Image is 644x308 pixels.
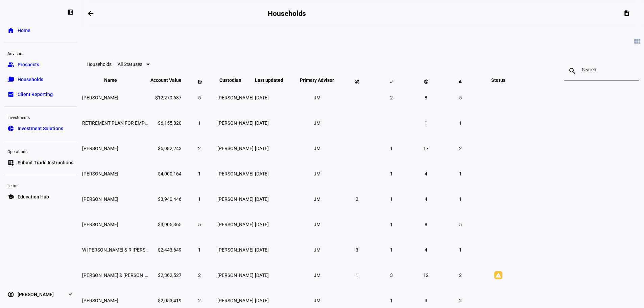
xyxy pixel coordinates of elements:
[459,171,462,176] span: 1
[311,117,323,129] li: JM
[390,95,393,100] span: 2
[82,95,118,100] span: Cathy R. Kornblith
[217,120,254,126] span: [PERSON_NAME]
[82,273,160,278] span: J Koopman & J Koopman
[217,171,254,176] span: [PERSON_NAME]
[18,159,73,166] span: Submit Trade Instructions
[150,212,182,237] td: $3,905,365
[356,196,358,202] span: 2
[104,77,127,83] span: Name
[82,146,118,151] span: Peter Kreps
[255,196,269,202] span: [DATE]
[390,146,393,151] span: 1
[217,222,254,227] span: [PERSON_NAME]
[7,193,14,200] eth-mat-symbol: school
[67,291,74,298] eth-mat-symbol: expand_more
[255,77,293,83] span: Last updated
[217,146,254,151] span: [PERSON_NAME]
[7,159,14,166] eth-mat-symbol: list_alt_add
[255,171,269,176] span: [DATE]
[198,247,201,253] span: 1
[255,146,269,151] span: [DATE]
[150,136,182,161] td: $5,982,243
[18,125,63,132] span: Investment Solutions
[217,273,254,278] span: [PERSON_NAME]
[311,92,323,104] li: JM
[623,10,630,17] mat-icon: description
[7,76,14,83] eth-mat-symbol: folder_copy
[459,273,462,278] span: 2
[423,146,429,151] span: 17
[311,244,323,256] li: JM
[150,111,182,135] td: $6,155,820
[390,298,393,303] span: 1
[425,222,427,227] span: 8
[150,187,182,211] td: $3,940,446
[150,85,182,110] td: $12,279,687
[198,146,201,151] span: 2
[82,120,205,126] span: RETIREMENT PLAN FOR EMPLOYEES OF IFPTE LOCAL 21
[4,112,77,122] div: Investments
[356,247,358,253] span: 3
[423,273,429,278] span: 12
[425,120,427,126] span: 1
[268,9,306,18] h2: Households
[82,171,118,176] span: Averie D Cohen
[150,161,182,186] td: $4,000,164
[67,9,74,16] eth-mat-symbol: left_panel_close
[459,146,462,151] span: 2
[18,193,49,200] span: Education Hub
[311,168,323,180] li: JM
[4,122,77,135] a: pie_chartInvestment Solutions
[311,142,323,155] li: JM
[18,27,30,34] span: Home
[582,67,621,72] input: Search
[255,95,269,100] span: [DATE]
[255,298,269,303] span: [DATE]
[390,171,393,176] span: 1
[390,273,393,278] span: 3
[459,247,462,253] span: 1
[217,298,254,303] span: [PERSON_NAME]
[7,125,14,132] eth-mat-symbol: pie_chart
[198,273,201,278] span: 2
[82,298,118,303] span: Sebastian Patrick Attardo
[18,61,39,68] span: Prospects
[198,196,201,202] span: 1
[425,196,427,202] span: 4
[4,181,77,190] div: Learn
[356,273,358,278] span: 1
[198,95,201,100] span: 5
[150,77,182,83] span: Account Value
[87,9,95,18] mat-icon: arrow_backwards
[82,247,169,253] span: W Hofmann & R Welling
[311,294,323,307] li: JM
[198,298,201,303] span: 2
[255,273,269,278] span: [DATE]
[633,37,641,45] mat-icon: view_module
[198,171,201,176] span: 1
[82,222,118,227] span: Krista H Mendelsohn
[118,62,142,67] span: All Statuses
[4,88,77,101] a: bid_landscapeClient Reporting
[255,247,269,253] span: [DATE]
[18,76,43,83] span: Households
[486,77,510,83] span: Status
[311,269,323,281] li: JM
[390,247,393,253] span: 1
[4,146,77,156] div: Operations
[150,263,182,287] td: $2,362,527
[390,196,393,202] span: 1
[87,62,112,67] eth-data-table-title: Households
[7,27,14,34] eth-mat-symbol: home
[425,95,427,100] span: 8
[425,247,427,253] span: 4
[18,91,53,98] span: Client Reporting
[82,196,118,202] span: Kesa Kivel
[295,77,339,83] span: Primary Advisor
[4,24,77,37] a: homeHome
[459,95,462,100] span: 5
[219,77,252,83] span: Custodian
[217,95,254,100] span: [PERSON_NAME]
[564,67,580,75] mat-icon: search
